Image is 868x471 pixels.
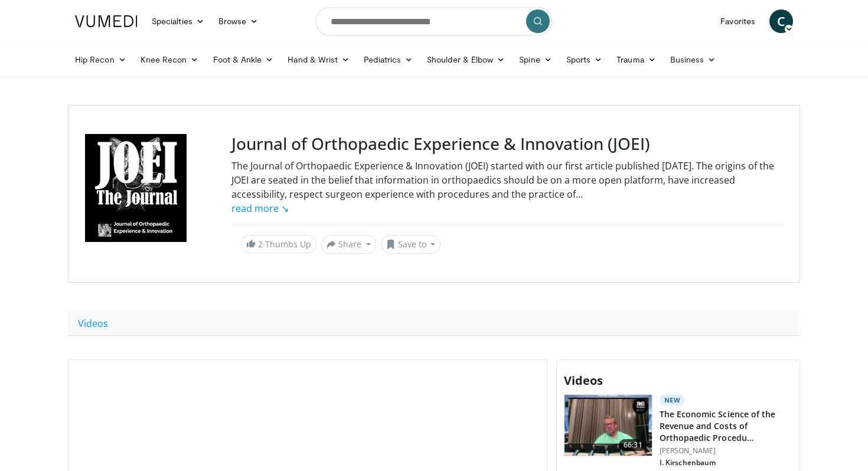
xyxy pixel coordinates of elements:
a: C [769,9,793,33]
a: Sports [559,48,610,71]
a: Spine [512,48,559,71]
a: Browse [211,9,266,33]
a: Trauma [609,48,663,71]
a: Specialties [145,9,211,33]
span: 2 [258,238,263,250]
a: Business [663,48,723,71]
a: Videos [68,311,118,336]
button: Save to [381,235,441,254]
a: Hip Recon [68,48,133,71]
a: 2 Thumbs Up [241,235,316,253]
a: Foot & Ankle [206,48,281,71]
img: 63ae7db7-4772-4245-8474-3d0ac4781287.150x105_q85_crop-smart_upscale.jpg [564,395,652,456]
input: Search topics, interventions [316,7,552,35]
button: Share [321,235,376,254]
img: VuMedi Logo [75,15,138,27]
a: Pediatrics [357,48,420,71]
a: Hand & Wrist [280,48,357,71]
h3: The Economic Science of the Revenue and Costs of Orthopaedic Procedu… [660,408,792,444]
a: Favorites [713,9,762,33]
a: Knee Recon [133,48,206,71]
span: 66:31 [619,439,647,451]
div: The Journal of Orthopaedic Experience & Innovation (JOEI) started with our first article publishe... [231,159,783,215]
p: I. Kirschenbaum [660,458,792,467]
span: ... [231,188,583,215]
a: Shoulder & Elbow [420,48,512,71]
a: read more ↘ [231,202,289,215]
p: New [660,394,686,406]
p: [PERSON_NAME] [660,446,792,456]
h3: Journal of Orthopaedic Experience & Innovation (JOEI) [231,134,783,154]
span: Videos [564,372,603,388]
